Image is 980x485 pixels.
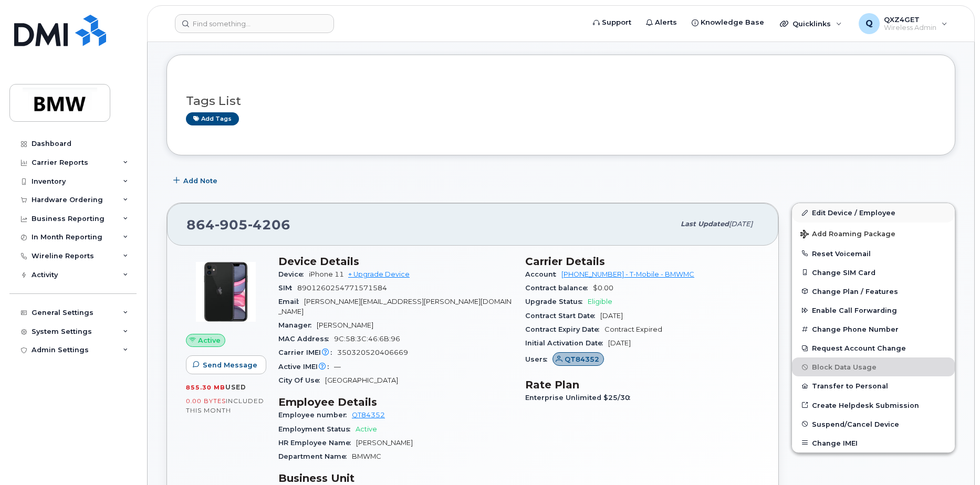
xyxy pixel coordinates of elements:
h3: Device Details [278,255,513,268]
span: 855.30 MB [186,384,225,391]
span: Contract Expiry Date [525,325,604,333]
span: Change Plan / Features [812,287,898,295]
button: Change IMEI [792,434,955,452]
span: Alerts [655,17,677,28]
span: 8901260254771571584 [297,284,387,292]
span: iPhone 11 [309,270,344,278]
span: [DATE] [608,339,631,347]
h3: Employee Details [278,396,513,408]
button: Suspend/Cancel Device [792,415,955,434]
button: Enable Call Forwarding [792,301,955,320]
span: Enable Call Forwarding [812,307,897,314]
span: 350320520406669 [337,349,408,356]
span: Initial Activation Date [525,339,608,347]
button: Change SIM Card [792,263,955,282]
span: Active IMEI [278,363,334,371]
span: [DATE] [600,312,623,320]
span: Upgrade Status [525,298,588,305]
span: [PERSON_NAME] [356,439,413,447]
button: Change Phone Number [792,320,955,339]
span: [GEOGRAPHIC_DATA] [325,376,398,384]
input: Find something... [175,14,334,33]
span: included this month [186,397,264,414]
span: [DATE] [729,220,753,228]
span: HR Employee Name [278,439,356,447]
span: 905 [215,217,248,233]
button: Block Data Usage [792,357,955,376]
h3: Carrier Details [525,255,759,268]
span: Add Note [183,176,217,186]
a: Alerts [639,12,684,33]
button: Add Roaming Package [792,223,955,244]
span: Q [866,17,873,30]
span: 864 [186,217,290,233]
span: 9C:58:3C:46:6B:96 [334,335,400,343]
span: Email [278,298,304,305]
iframe: Messenger Launcher [934,439,972,477]
span: City Of Use [278,376,325,384]
span: 0.00 Bytes [186,397,226,405]
span: Active [356,425,377,433]
span: Support [602,17,631,28]
span: Send Message [203,360,257,370]
span: [PERSON_NAME][EMAIL_ADDRESS][PERSON_NAME][DOMAIN_NAME] [278,298,512,315]
button: Add Note [166,171,226,190]
span: Enterprise Unlimited $25/30 [525,394,635,402]
span: Contract Expired [604,325,662,333]
button: Change Plan / Features [792,282,955,301]
span: Device [278,270,309,278]
a: + Upgrade Device [348,270,410,278]
span: BMWMC [352,452,381,460]
span: Department Name [278,452,352,460]
button: Send Message [186,355,266,374]
button: Transfer to Personal [792,376,955,395]
span: Employment Status [278,425,356,433]
span: Contract balance [525,284,593,292]
span: [PERSON_NAME] [317,321,373,329]
button: Request Account Change [792,339,955,357]
h3: Tags List [186,94,936,108]
div: Quicklinks [773,13,849,34]
button: Reset Voicemail [792,244,955,263]
a: Create Helpdesk Submission [792,396,955,415]
a: [PHONE_NUMBER] - T-Mobile - BMWMC [561,270,694,278]
span: — [334,363,341,371]
span: Employee number [278,411,352,419]
span: Last updated [681,220,729,228]
span: QXZ4GET [884,15,936,24]
span: Manager [278,321,317,329]
span: Account [525,270,561,278]
h3: Rate Plan [525,378,759,391]
span: Eligible [588,298,612,305]
span: Knowledge Base [701,17,764,28]
span: Active [198,335,221,345]
span: SIM [278,284,297,292]
span: Contract Start Date [525,312,600,320]
a: Add tags [186,112,239,125]
a: QT84352 [352,411,385,419]
span: used [225,383,246,391]
span: 4206 [248,217,290,233]
a: QT84352 [552,355,604,363]
span: Users [525,355,552,363]
a: Knowledge Base [684,12,772,33]
span: QT84352 [565,354,599,364]
span: Add Roaming Package [800,230,895,240]
a: Support [586,12,639,33]
span: Wireless Admin [884,24,936,32]
span: Carrier IMEI [278,349,337,356]
a: Edit Device / Employee [792,203,955,222]
span: Suspend/Cancel Device [812,420,899,428]
span: Quicklinks [793,19,831,28]
h3: Business Unit [278,472,513,484]
img: iPhone_11.jpg [194,260,257,323]
span: $0.00 [593,284,613,292]
span: MAC Address [278,335,334,343]
div: QXZ4GET [851,13,955,34]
